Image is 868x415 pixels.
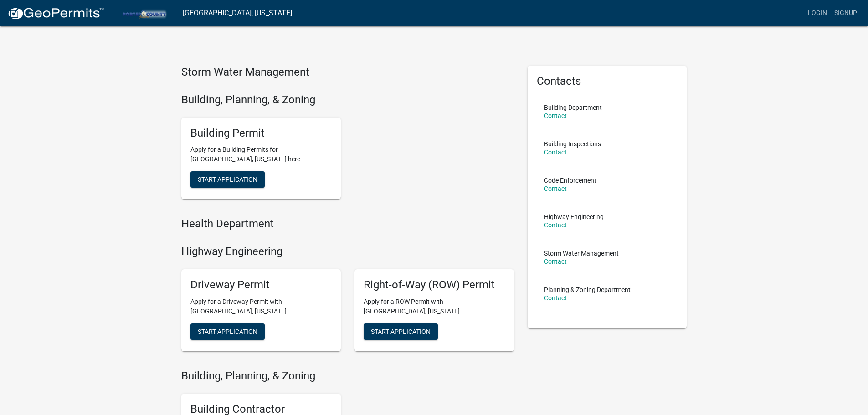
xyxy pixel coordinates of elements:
[544,141,601,147] p: Building Inspections
[183,5,292,21] a: [GEOGRAPHIC_DATA], [US_STATE]
[181,245,514,258] h4: Highway Engineering
[831,5,861,22] a: Signup
[544,104,602,111] p: Building Department
[190,297,332,316] p: Apply for a Driveway Permit with [GEOGRAPHIC_DATA], [US_STATE]
[537,75,678,88] h5: Contacts
[544,258,567,265] a: Contact
[371,328,431,335] span: Start Application
[190,127,332,140] h5: Building Permit
[190,171,265,188] button: Start Application
[544,294,567,302] a: Contact
[181,66,514,79] h4: Storm Water Management
[181,93,514,107] h4: Building, Planning, & Zoning
[544,221,567,229] a: Contact
[198,176,257,183] span: Start Application
[544,112,567,119] a: Contact
[544,250,619,256] p: Storm Water Management
[544,149,567,156] a: Contact
[544,177,596,184] p: Code Enforcement
[190,145,332,164] p: Apply for a Building Permits for [GEOGRAPHIC_DATA], [US_STATE] here
[181,217,514,231] h4: Health Department
[364,297,505,316] p: Apply for a ROW Permit with [GEOGRAPHIC_DATA], [US_STATE]
[198,328,257,335] span: Start Application
[190,278,332,292] h5: Driveway Permit
[804,5,831,22] a: Login
[364,278,505,292] h5: Right-of-Way (ROW) Permit
[544,185,567,192] a: Contact
[364,323,438,340] button: Start Application
[544,287,631,293] p: Planning & Zoning Department
[112,7,175,19] img: Porter County, Indiana
[544,214,604,220] p: Highway Engineering
[181,369,514,383] h4: Building, Planning, & Zoning
[190,323,265,340] button: Start Application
